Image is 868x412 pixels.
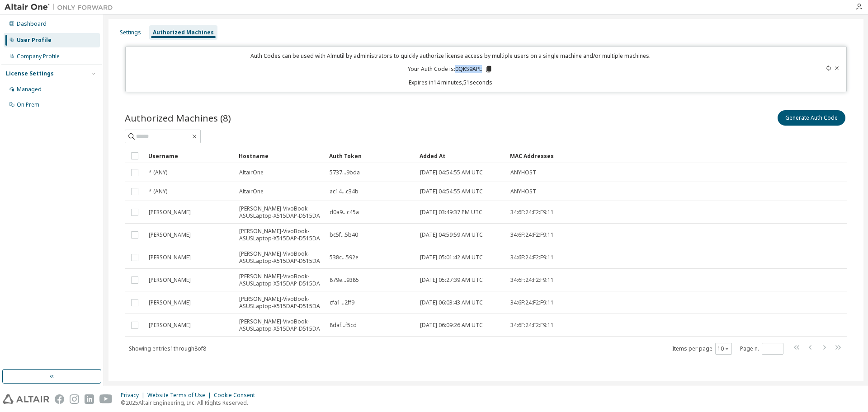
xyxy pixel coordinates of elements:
[510,188,536,195] span: ANYHOST
[55,394,64,404] img: facebook.svg
[330,322,357,329] span: 8daf...f5cd
[125,112,231,124] span: Authorized Machines (8)
[740,343,783,355] span: Page n.
[3,394,49,404] img: altair_logo.svg
[239,295,321,310] span: [PERSON_NAME]-VivoBook-ASUSLaptop-X515DAP-D515DA
[148,149,231,163] div: Username
[129,345,206,352] span: Showing entries 1 through 8 of 8
[153,29,214,36] div: Authorized Machines
[510,322,554,329] span: 34:6F:24:F2:F9:11
[70,394,79,404] img: instagram.svg
[99,394,113,404] img: youtube.svg
[17,86,42,93] div: Managed
[420,299,483,306] span: [DATE] 06:03:43 AM UTC
[329,149,412,163] div: Auth Token
[239,205,321,220] span: [PERSON_NAME]-VivoBook-ASUSLaptop-X515DAP-D515DA
[330,209,359,216] span: d0a9...c45a
[149,299,191,306] span: [PERSON_NAME]
[510,254,554,261] span: 34:6F:24:F2:F9:11
[239,273,321,287] span: [PERSON_NAME]-VivoBook-ASUSLaptop-X515DAP-D515DA
[420,169,483,176] span: [DATE] 04:54:55 AM UTC
[85,394,94,404] img: linkedin.svg
[420,188,483,195] span: [DATE] 04:54:55 AM UTC
[239,228,321,242] span: [PERSON_NAME]-VivoBook-ASUSLaptop-X515DAP-D515DA
[149,209,191,216] span: [PERSON_NAME]
[510,169,536,176] span: ANYHOST
[5,3,118,12] img: Altair One
[510,299,554,306] span: 34:6F:24:F2:F9:11
[131,52,770,60] p: Auth Codes can be used with Almutil by administrators to quickly authorize license access by mult...
[330,276,359,284] span: 879e...9385
[510,209,554,216] span: 34:6F:24:F2:F9:11
[239,169,264,176] span: AltairOne
[239,318,321,332] span: [PERSON_NAME]-VivoBook-ASUSLaptop-X515DAP-D515DA
[131,79,770,86] p: Expires in 14 minutes, 51 seconds
[149,276,191,284] span: [PERSON_NAME]
[717,345,730,352] button: 10
[239,188,264,195] span: AltairOne
[420,322,483,329] span: [DATE] 06:09:26 AM UTC
[214,392,260,399] div: Cookie Consent
[121,392,147,399] div: Privacy
[120,29,141,36] div: Settings
[17,101,39,108] div: On Prem
[17,20,47,28] div: Dashboard
[147,392,214,399] div: Website Terms of Use
[149,169,167,176] span: * (ANY)
[330,254,359,261] span: 538c...592e
[510,276,554,284] span: 34:6F:24:F2:F9:11
[672,343,732,355] span: Items per page
[420,209,482,216] span: [DATE] 03:49:37 PM UTC
[239,250,321,265] span: [PERSON_NAME]-VivoBook-ASUSLaptop-X515DAP-D515DA
[420,276,483,284] span: [DATE] 05:27:39 AM UTC
[6,70,54,77] div: License Settings
[420,149,503,163] div: Added At
[17,53,60,60] div: Company Profile
[149,322,191,329] span: [PERSON_NAME]
[330,231,358,239] span: bc5f...5b40
[408,65,493,73] p: Your Auth Code is: 0QKS9APE
[330,299,354,306] span: cfa1...2ff9
[510,149,748,163] div: MAC Addresses
[510,231,554,239] span: 34:6F:24:F2:F9:11
[239,149,322,163] div: Hostname
[17,37,52,44] div: User Profile
[121,399,260,407] p: © 2025 Altair Engineering, Inc. All Rights Reserved.
[778,110,845,126] button: Generate Auth Code
[149,188,167,195] span: * (ANY)
[149,254,191,261] span: [PERSON_NAME]
[420,231,483,239] span: [DATE] 04:59:59 AM UTC
[330,188,359,195] span: ac14...c34b
[149,231,191,239] span: [PERSON_NAME]
[330,169,360,176] span: 5737...9bda
[420,254,483,261] span: [DATE] 05:01:42 AM UTC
